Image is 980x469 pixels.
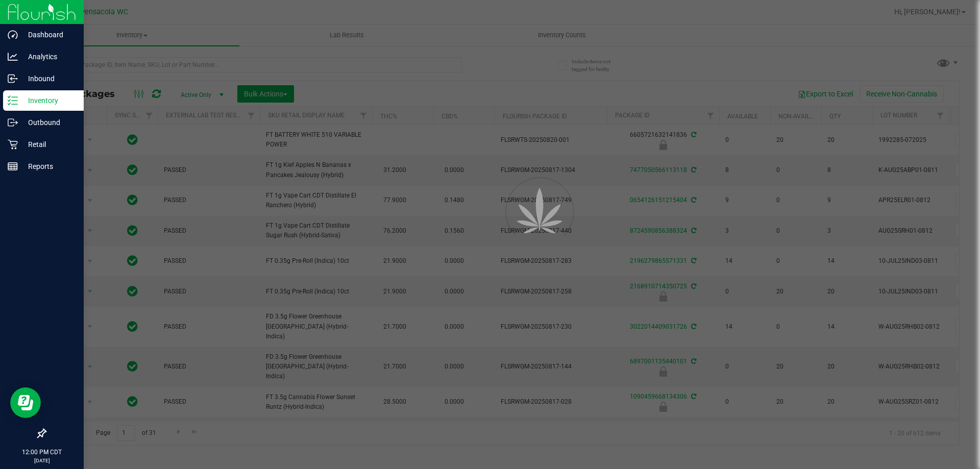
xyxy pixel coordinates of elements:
[18,138,79,151] p: Retail
[8,73,18,84] inline-svg: Inbound
[8,161,18,171] inline-svg: Reports
[18,116,79,129] p: Outbound
[10,387,41,418] iframe: Resource center
[18,160,79,172] p: Reports
[18,29,79,41] p: Dashboard
[18,94,79,107] p: Inventory
[5,448,79,457] p: 12:00 PM CDT
[8,30,18,40] inline-svg: Dashboard
[8,117,18,128] inline-svg: Outbound
[5,457,79,464] p: [DATE]
[8,52,18,62] inline-svg: Analytics
[8,95,18,106] inline-svg: Inventory
[8,139,18,150] inline-svg: Retail
[18,72,79,85] p: Inbound
[18,51,79,63] p: Analytics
